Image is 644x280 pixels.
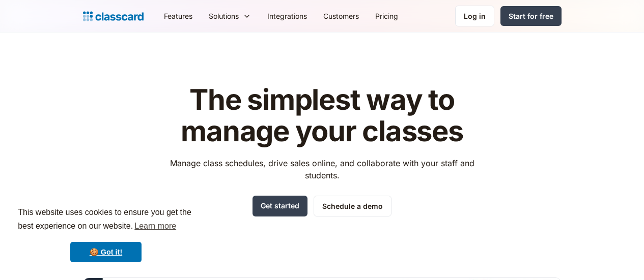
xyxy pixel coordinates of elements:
[156,5,201,27] a: Features
[314,196,391,216] a: Schedule a demo
[367,5,406,27] a: Pricing
[133,219,178,234] a: learn more about cookies
[160,84,484,147] h1: The simplest way to manage your classes
[315,5,367,27] a: Customers
[464,11,486,21] div: Log in
[253,196,307,216] a: Get started
[70,242,142,262] a: dismiss cookie message
[8,197,204,272] div: cookieconsent
[209,11,239,21] div: Solutions
[455,6,494,26] a: Log in
[259,5,315,27] a: Integrations
[18,206,194,234] span: This website uses cookies to ensure you get the best experience on our website.
[201,5,259,27] div: Solutions
[160,157,484,181] p: Manage class schedules, drive sales online, and collaborate with your staff and students.
[509,11,553,21] div: Start for free
[500,6,562,26] a: Start for free
[83,9,144,23] a: Logo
